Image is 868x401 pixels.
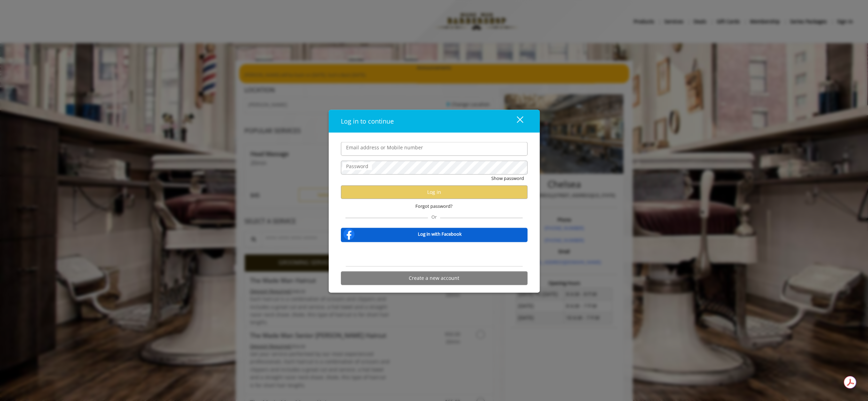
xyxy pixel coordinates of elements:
[343,163,372,170] label: Password
[392,246,476,262] iframe: Sign in with Google Button
[504,114,527,128] button: close dialog
[341,185,527,199] button: Log in
[341,161,527,175] input: Password
[343,144,427,151] label: Email address or Mobile number
[509,116,523,126] div: close dialog
[418,230,462,238] b: Log in with Facebook
[341,142,527,156] input: Email address or Mobile number
[341,271,527,285] button: Create a new account
[342,227,356,241] img: facebook-logo
[415,202,453,210] span: Forgot password?
[491,175,524,182] button: Show password
[428,213,440,220] span: Or
[341,117,394,125] span: Log in to continue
